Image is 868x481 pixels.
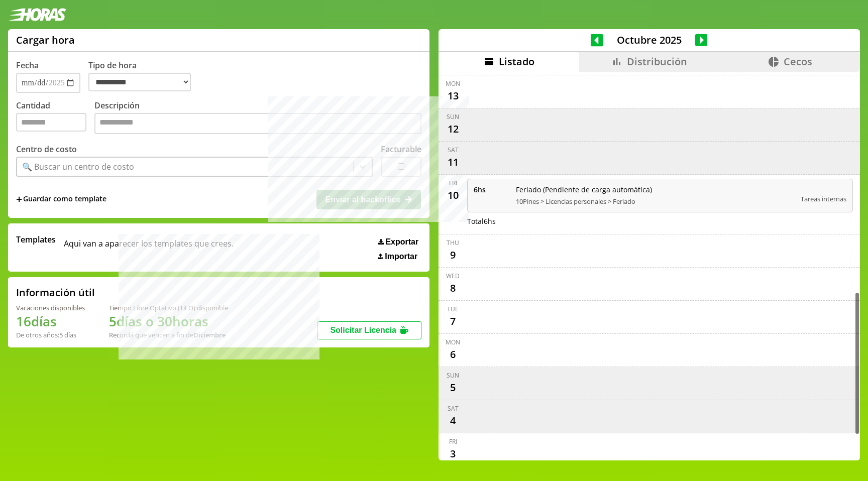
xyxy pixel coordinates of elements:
span: Aqui van a aparecer los templates que crees. [64,234,234,261]
div: Mon [446,79,460,88]
button: Exportar [375,237,421,247]
span: Distribución [627,55,687,68]
div: Vacaciones disponibles [16,303,85,312]
span: Templates [16,234,56,245]
div: 4 [445,413,461,429]
div: Fri [449,179,457,187]
label: Tipo de hora [88,60,199,93]
span: Cecos [784,55,812,68]
div: Mon [446,338,460,346]
label: Cantidad [16,100,94,137]
div: 9 [445,247,461,263]
div: 🔍 Buscar un centro de costo [22,161,134,172]
div: Fri [449,437,457,446]
span: +Guardar como template [16,194,106,205]
div: Sat [448,404,459,413]
img: logotipo [8,8,66,21]
h1: Cargar hora [16,33,75,47]
span: Importar [385,252,417,261]
div: Total 6 hs [467,216,853,226]
span: Exportar [385,237,418,247]
span: Tareas internas [801,194,846,203]
label: Facturable [381,144,421,155]
b: Diciembre [193,330,226,339]
div: 6 [445,346,461,363]
div: Wed [446,272,460,280]
div: 10 [445,187,461,203]
div: Sun [447,112,459,121]
h1: 16 días [16,312,85,330]
label: Descripción [94,100,421,137]
select: Tipo de hora [88,73,191,91]
div: Sun [447,371,459,380]
span: 6 hs [474,185,509,194]
div: 7 [445,313,461,329]
span: Listado [499,55,534,68]
textarea: Descripción [94,113,421,134]
button: Solicitar Licencia [317,321,421,339]
div: Sat [448,146,459,154]
span: 10Pines > Licencias personales > Feriado [516,197,794,206]
label: Centro de costo [16,144,77,155]
span: Solicitar Licencia [330,326,396,334]
div: 13 [445,88,461,104]
input: Cantidad [16,113,86,132]
span: Feriado (Pendiente de carga automática) [516,185,794,194]
h2: Información útil [16,286,95,299]
div: Recordá que vencen a fin de [109,330,228,339]
div: 3 [445,446,461,462]
div: 12 [445,121,461,137]
div: 11 [445,154,461,170]
label: Fecha [16,60,39,71]
span: Octubre 2025 [603,33,695,47]
div: scrollable content [439,72,860,459]
h1: 5 días o 30 horas [109,312,228,330]
div: 5 [445,380,461,396]
div: 8 [445,280,461,296]
div: Tiempo Libre Optativo (TiLO) disponible [109,303,228,312]
span: + [16,194,22,205]
div: Tue [447,305,459,313]
div: Thu [447,238,459,247]
div: De otros años: 5 días [16,330,85,339]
